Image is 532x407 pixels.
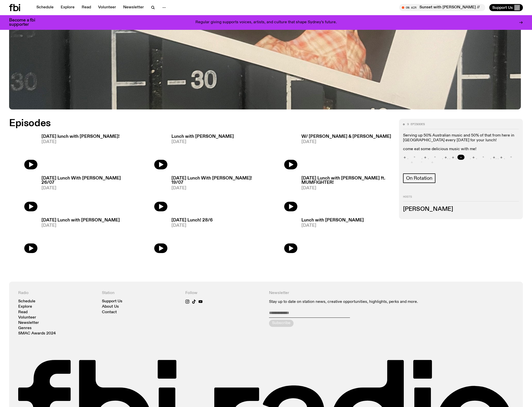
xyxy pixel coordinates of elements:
[301,223,364,228] span: [DATE]
[403,173,435,183] a: On Rotation
[167,176,263,211] a: [DATE] Lunch With [PERSON_NAME]! 19/07[DATE]
[492,5,513,10] span: Support Us
[403,207,519,212] h3: [PERSON_NAME]
[58,4,78,11] a: Explore
[171,218,213,222] h3: [DATE] Lunch! 28/6
[18,291,96,296] h4: Radio
[269,300,430,304] p: Stay up to date on station news, creative opportunities, highlights, perks and more.
[171,186,263,190] span: [DATE]
[102,305,119,309] a: About Us
[171,140,234,144] span: [DATE]
[297,134,391,170] a: W/ [PERSON_NAME] & [PERSON_NAME][DATE]
[171,134,234,139] h3: Lunch with [PERSON_NAME]
[171,176,263,185] h3: [DATE] Lunch With [PERSON_NAME]! 19/07
[407,123,425,126] span: 9 episodes
[269,291,430,296] h4: Newsletter
[18,316,36,320] a: Volunteer
[41,186,133,190] span: [DATE]
[102,291,180,296] h4: Station
[185,291,263,296] h4: Follow
[18,326,32,330] a: Genres
[301,134,391,139] h3: W/ [PERSON_NAME] & [PERSON_NAME]
[403,195,519,201] h2: Hosts
[301,218,364,222] h3: Lunch with [PERSON_NAME]
[403,133,519,143] p: Serving up 50% Australian music and 50% of that from here in [GEOGRAPHIC_DATA] every [DATE] for y...
[18,321,39,325] a: Newsletter
[171,223,213,228] span: [DATE]
[41,176,133,185] h3: [DATE] Lunch With [PERSON_NAME] 26/07
[195,20,337,25] p: Regular giving supports voices, artists, and culture that shape Sydney’s future.
[37,218,120,253] a: [DATE] Lunch with [PERSON_NAME][DATE]
[301,176,393,185] h3: [DATE] Lunch with [PERSON_NAME] ft. MUMFIGHTER!
[301,140,391,144] span: [DATE]
[37,176,133,211] a: [DATE] Lunch With [PERSON_NAME] 26/07[DATE]
[79,4,94,11] a: Read
[41,218,120,222] h3: [DATE] Lunch with [PERSON_NAME]
[18,332,56,335] a: SMAC Awards 2024
[301,186,393,190] span: [DATE]
[167,134,234,170] a: Lunch with [PERSON_NAME][DATE]
[33,4,57,11] a: Schedule
[297,176,393,211] a: [DATE] Lunch with [PERSON_NAME] ft. MUMFIGHTER![DATE]
[95,4,119,11] a: Volunteer
[406,175,432,181] span: On Rotation
[41,140,120,144] span: [DATE]
[297,218,364,253] a: Lunch with [PERSON_NAME][DATE]
[41,134,120,139] h3: [DATE] lunch with [PERSON_NAME]!
[269,320,294,327] button: Subscribe
[41,223,120,228] span: [DATE]
[399,4,485,11] button: On AirSunset with [PERSON_NAME] // Guest Mix: [PERSON_NAME]
[167,218,213,253] a: [DATE] Lunch! 28/6[DATE]
[9,119,350,128] h2: Episodes
[489,4,523,11] button: Support Us
[102,310,117,314] a: Contact
[120,4,147,11] a: Newsletter
[37,134,120,170] a: [DATE] lunch with [PERSON_NAME]![DATE]
[9,18,41,27] h3: Become a fbi supporter
[102,300,122,303] a: Support Us
[18,305,32,309] a: Explore
[403,147,519,152] p: come eat some delicious music with me!
[18,300,35,303] a: Schedule
[18,310,28,314] a: Read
